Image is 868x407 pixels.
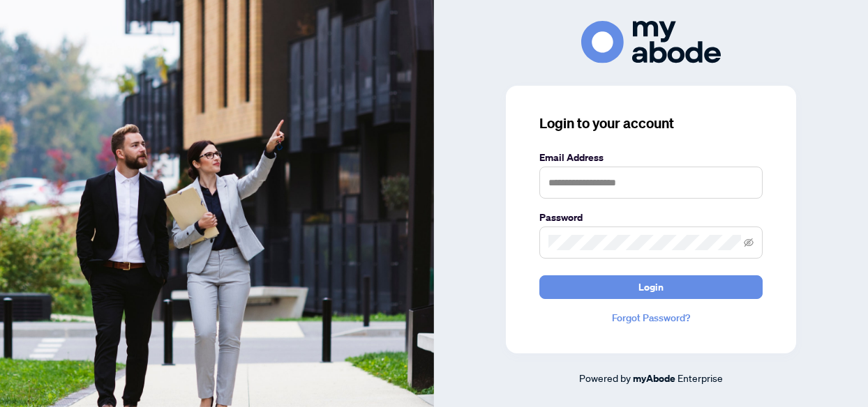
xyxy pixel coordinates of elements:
span: Enterprise [678,371,723,384]
span: Login [638,276,664,298]
span: Powered by [579,371,631,384]
a: myAbode [633,371,675,386]
h3: Login to your account [539,114,763,133]
label: Email Address [539,150,763,165]
span: eye-invisible [744,238,754,247]
button: Login [539,275,763,299]
a: Forgot Password? [539,310,763,325]
label: Password [539,210,763,225]
img: ma-logo [581,21,721,63]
